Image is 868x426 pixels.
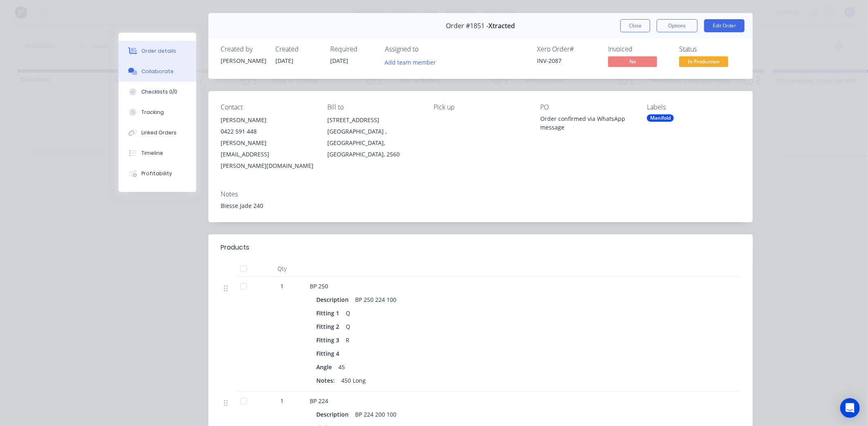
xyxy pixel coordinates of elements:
button: Checklists 0/0 [119,82,196,102]
div: Checklists 0/0 [141,88,177,96]
span: 1 [280,397,284,405]
div: Order confirmed via WhatsApp message [540,114,634,132]
div: Labels [647,103,740,111]
div: 0422 591 448 [221,126,314,137]
span: [DATE] [330,57,348,65]
button: Add team member [385,56,441,67]
div: R [342,334,353,346]
button: Edit Order [704,19,745,32]
div: Notes: [316,375,338,386]
div: BP 250 224 100 [352,294,400,306]
div: Created by [221,45,266,53]
span: In Production [679,56,728,67]
button: Close [620,19,650,32]
div: Fitting 3 [316,334,342,346]
div: Description [316,408,352,420]
div: [GEOGRAPHIC_DATA] , [GEOGRAPHIC_DATA], [GEOGRAPHIC_DATA], 2560 [327,126,421,160]
div: Fitting 4 [316,348,342,359]
div: Xero Order # [537,45,598,53]
div: BP 224 200 100 [352,408,400,420]
button: Options [657,19,698,32]
div: Status [679,45,740,53]
span: BP 224 [310,397,328,405]
div: Manifold [647,114,674,122]
div: Fitting 2 [316,321,342,332]
div: Timeline [141,149,163,157]
span: Xtracted [489,22,515,30]
div: Q [342,307,353,319]
div: Pick up [434,103,528,111]
button: Profitability [119,163,196,184]
button: Add team member [380,56,441,67]
span: 1 [280,282,284,290]
span: No [608,56,657,67]
div: [STREET_ADDRESS][GEOGRAPHIC_DATA] , [GEOGRAPHIC_DATA], [GEOGRAPHIC_DATA], 2560 [327,114,421,160]
div: Q [342,321,353,332]
div: Invoiced [608,45,669,53]
div: 45 [335,361,348,373]
div: [PERSON_NAME] [221,56,266,65]
div: Description [316,294,352,306]
div: Assigned to [385,45,467,53]
div: INV-2087 [537,56,598,65]
div: [PERSON_NAME] [221,114,314,126]
div: [PERSON_NAME]0422 591 448[PERSON_NAME][EMAIL_ADDRESS][PERSON_NAME][DOMAIN_NAME] [221,114,314,172]
div: Products [221,243,249,252]
div: Angle [316,361,335,373]
button: Linked Orders [119,123,196,143]
button: Collaborate [119,61,196,82]
div: [STREET_ADDRESS] [327,114,421,126]
div: Required [330,45,375,53]
div: Bill to [327,103,421,111]
div: Open Intercom Messenger [840,398,860,418]
div: Notes [221,190,740,198]
div: Tracking [141,109,164,116]
div: [PERSON_NAME][EMAIL_ADDRESS][PERSON_NAME][DOMAIN_NAME] [221,137,314,172]
div: Created [275,45,320,53]
div: Linked Orders [141,129,177,136]
div: Collaborate [141,68,174,75]
div: Profitability [141,170,172,177]
div: Biesse Jade 240 [221,201,740,210]
button: Tracking [119,102,196,123]
span: Order #1851 - [446,22,489,30]
button: Timeline [119,143,196,163]
span: [DATE] [275,57,293,65]
button: Order details [119,41,196,61]
div: Qty [257,261,306,277]
div: 450 Long [338,375,369,386]
span: BP 250 [310,282,328,290]
div: PO [540,103,634,111]
div: Contact [221,103,314,111]
button: In Production [679,56,728,69]
div: Fitting 1 [316,307,342,319]
div: Order details [141,47,176,55]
